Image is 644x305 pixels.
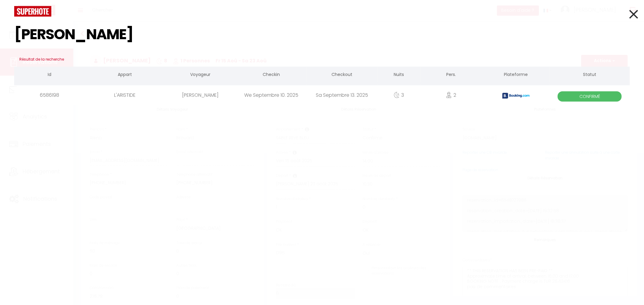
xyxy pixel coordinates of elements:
[5,2,23,20] button: Ouvrir le widget de chat LiveChat
[85,67,165,84] th: Appart
[421,85,482,105] div: 2
[482,67,550,84] th: Plateforme
[307,67,378,84] th: Checkout
[165,67,236,84] th: Voyageur
[14,17,630,52] input: Tapez pour rechercher...
[550,67,630,84] th: Statut
[236,67,306,84] th: Checkin
[377,67,421,84] th: Nuits
[14,67,85,84] th: Id
[502,93,530,99] img: booking2.png
[165,85,236,105] div: [PERSON_NAME]
[236,85,306,105] div: We Septembre 10. 2025
[307,85,378,105] div: Sa Septembre 13. 2025
[377,85,421,105] div: 3
[14,52,630,67] h3: Résultat de la recherche
[14,6,51,17] img: logo
[558,91,622,102] span: Confirmé
[421,67,482,84] th: Pers.
[85,85,165,105] div: L'ARISTIDE
[14,85,85,105] div: 6586198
